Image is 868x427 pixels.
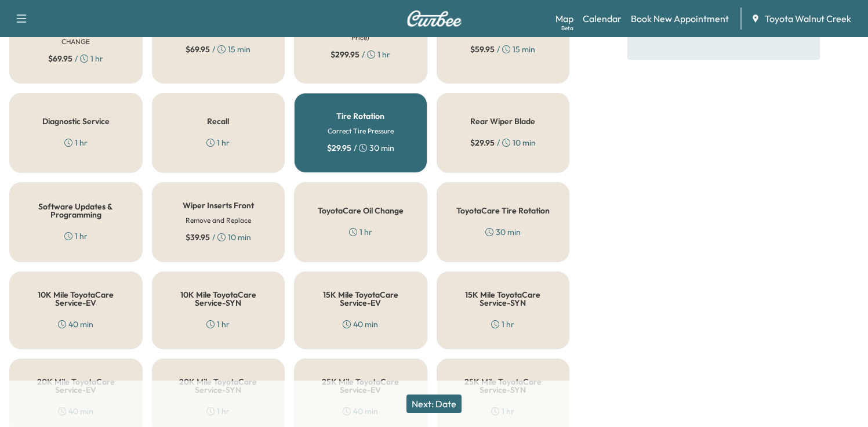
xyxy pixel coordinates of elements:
div: 1 hr [64,137,88,149]
span: $ 69.95 [48,53,72,64]
h5: 10K Mile ToyotaCare Service-EV [28,291,124,307]
h5: Recall [207,117,229,125]
h5: 25K Mile ToyotaCare Service-EV [313,378,408,394]
h6: Correct Tire Pressure [328,126,394,136]
h5: ToyotaCare Tire Rotation [456,207,550,215]
span: $ 39.95 [186,231,210,243]
h5: Diagnostic Service [42,117,110,125]
h5: 10K Mile ToyotaCare Service-SYN [171,291,266,307]
span: $ 29.95 [470,137,495,149]
a: MapBeta [555,12,573,26]
div: 40 min [343,319,378,330]
div: / 1 hr [48,53,103,64]
span: Toyota Walnut Creek [765,12,851,26]
span: $ 29.95 [327,142,351,154]
span: $ 69.95 [186,44,210,55]
h5: ToyotaCare Oil Change [318,207,404,215]
h5: 20K Mile ToyotaCare Service-SYN [171,378,266,394]
div: / 15 min [470,44,535,55]
div: / 15 min [186,44,250,55]
a: Calendar [583,12,622,26]
h6: Remove and Replace [186,215,251,226]
div: / 1 hr [331,49,390,60]
img: Curbee Logo [406,10,462,27]
div: / 30 min [327,142,394,154]
a: Book New Appointment [631,12,729,26]
div: 1 hr [206,319,230,330]
div: / 10 min [186,231,251,243]
div: 40 min [58,319,93,330]
span: $ 59.95 [470,44,495,55]
h5: 15K Mile ToyotaCare Service-EV [313,291,408,307]
div: 1 hr [64,230,88,242]
div: / 10 min [470,137,536,149]
h5: 15K Mile ToyotaCare Service-SYN [456,291,551,307]
h5: Software Updates & Programming [28,202,124,219]
h5: 25K Mile ToyotaCare Service-SYN [456,378,551,394]
div: 30 min [485,226,521,238]
h5: Wiper Inserts Front [183,201,254,209]
h5: 20K Mile ToyotaCare Service-EV [28,378,124,394]
h5: Tire Rotation [336,112,384,120]
span: $ 299.95 [331,49,359,60]
div: Beta [561,24,573,32]
div: 1 hr [206,137,230,149]
h5: Rear Wiper Blade [470,117,535,125]
div: 1 hr [491,319,514,330]
button: Next: Date [406,395,462,413]
div: 1 hr [349,226,372,238]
